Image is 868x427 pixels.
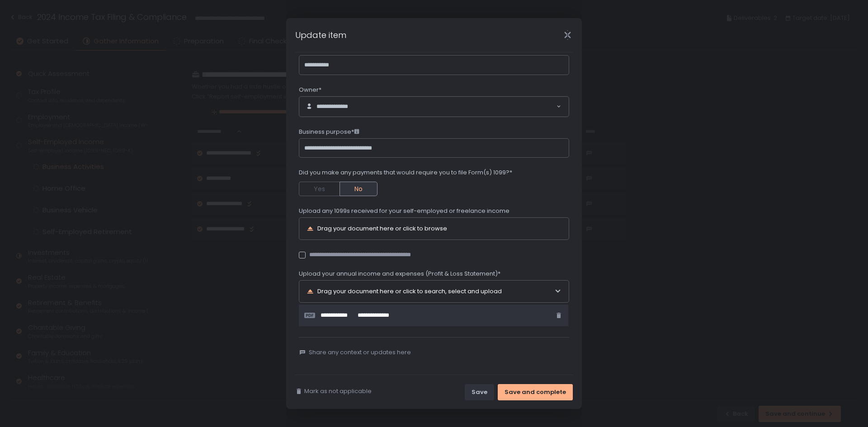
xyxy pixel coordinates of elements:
[299,207,509,215] span: Upload any 1099s received for your self-employed or freelance income
[299,270,500,278] span: Upload your annual income and expenses (Profit & Loss Statement)*
[299,182,340,196] button: Yes
[340,182,377,196] button: No
[304,387,372,395] span: Mark as not applicable
[295,387,372,395] button: Mark as not applicable
[505,388,566,396] div: Save and complete
[364,102,556,111] input: Search for option
[553,30,582,40] div: Close
[299,169,512,177] span: Did you make any payments that would require you to file Form(s) 1099?*
[299,97,569,117] div: Search for option
[465,384,494,400] button: Save
[309,348,411,357] span: Share any context or updates here
[295,29,346,41] h1: Update item
[317,225,447,231] div: Drag your document here or click to browse
[299,128,359,136] span: Business purpose*
[299,86,321,94] span: Owner*
[472,388,487,396] div: Save
[498,384,573,400] button: Save and complete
